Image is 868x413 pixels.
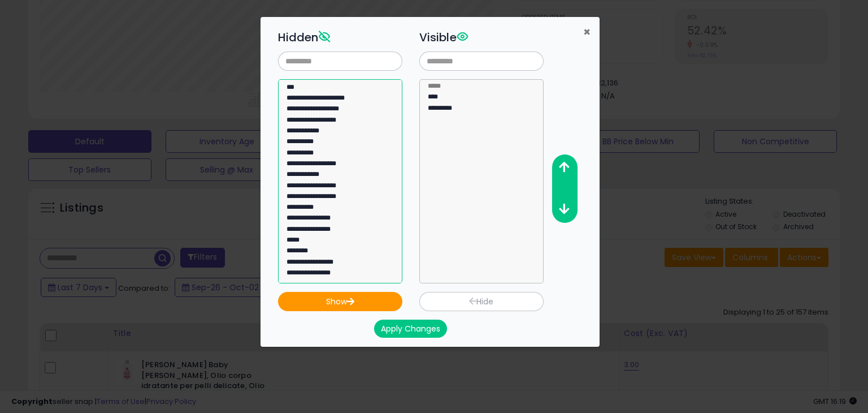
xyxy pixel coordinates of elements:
[419,292,544,311] button: Hide
[419,29,544,46] h3: Visible
[583,24,591,40] span: ×
[374,320,447,338] button: Apply Changes
[278,292,402,311] button: Show
[278,29,402,46] h3: Hidden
